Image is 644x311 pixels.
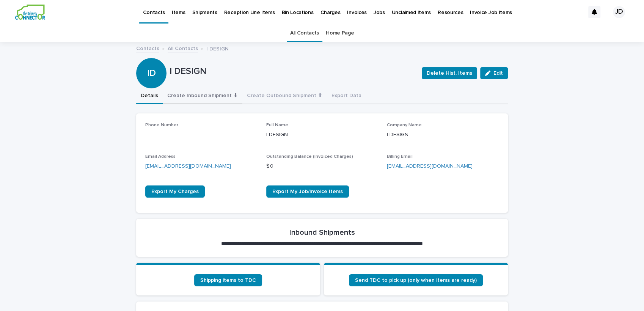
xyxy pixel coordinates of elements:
a: Send TDC to pick up (only when items are ready) [349,274,483,286]
button: Delete Hist. Items [422,67,477,79]
a: Export My Charges [145,185,205,198]
div: ID [136,37,166,79]
span: Delete Hist. Items [427,69,472,77]
button: Create Outbound Shipment ⬆ [242,88,327,104]
span: Email Address [145,154,176,159]
div: JD [613,6,625,18]
span: Edit [493,71,503,76]
span: Full Name [266,123,288,127]
p: I DESIGN [266,131,378,139]
p: $ 0 [266,162,378,170]
a: Contacts [136,44,159,52]
button: Edit [480,67,508,79]
a: All Contacts [168,44,198,52]
button: Details [136,88,163,104]
p: I DESIGN [206,44,229,52]
a: Shipping items to TDC [194,274,262,286]
span: Export My Charges [151,189,199,194]
p: I DESIGN [170,66,416,77]
a: Home Page [326,24,354,42]
span: Billing Email [387,154,413,159]
img: aCWQmA6OSGG0Kwt8cj3c [15,5,45,20]
h2: Inbound Shipments [289,228,355,237]
button: Create Inbound Shipment ⬇ [163,88,242,104]
span: Outstanding Balance (Invoiced Charges) [266,154,353,159]
span: Export My Job/Invoice Items [272,189,343,194]
span: Company Name [387,123,422,127]
button: Export Data [327,88,366,104]
a: [EMAIL_ADDRESS][DOMAIN_NAME] [387,163,473,169]
p: I DESIGN [387,131,499,139]
a: All Contacts [290,24,319,42]
span: Send TDC to pick up (only when items are ready) [355,278,477,283]
span: Shipping items to TDC [200,278,256,283]
a: [EMAIL_ADDRESS][DOMAIN_NAME] [145,163,231,169]
span: Phone Number [145,123,178,127]
a: Export My Job/Invoice Items [266,185,349,198]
